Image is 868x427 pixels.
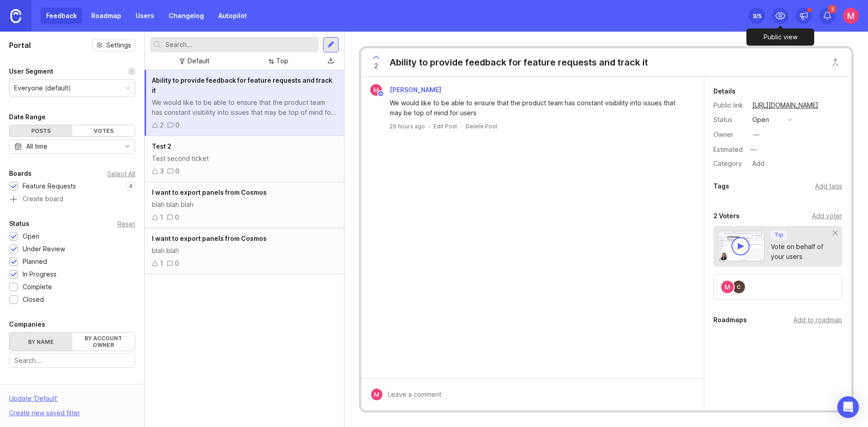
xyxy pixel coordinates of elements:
[365,84,448,96] a: Marco Li[PERSON_NAME]
[152,98,337,117] div: We would like to be able to ensure that the product team has constant visibility into issues that...
[752,115,769,125] div: open
[750,99,821,111] a: [URL][DOMAIN_NAME]
[713,211,740,221] div: 2 Voters
[713,86,736,97] div: Details
[23,244,65,254] div: Under Review
[145,136,344,182] a: Test 2Test second ticket30
[377,90,384,97] img: member badge
[163,8,209,24] a: Changelog
[750,158,767,169] div: Add
[118,221,135,226] div: Reset
[370,84,382,96] img: Marco Li
[175,212,179,222] div: 0
[771,242,833,262] div: Vote on behalf of your users
[371,389,382,400] img: Marco Li
[713,181,729,192] div: Tags
[732,281,745,293] img: connor nelson
[72,333,135,351] label: By account owner
[826,53,844,71] button: Close button
[746,28,814,46] div: Public view
[745,158,767,169] a: Add
[23,257,47,267] div: Planned
[165,40,315,50] input: Search...
[429,122,430,130] div: ·
[152,76,332,94] span: Ability to provide feedback for feature requests and track it
[107,171,135,176] div: Select All
[160,258,163,268] div: 1
[713,146,743,153] div: Estimated
[130,8,160,24] a: Users
[434,122,457,130] div: Edit Post
[713,100,745,110] div: Public link
[120,143,135,150] svg: toggle icon
[9,319,45,330] div: Companies
[9,125,72,136] div: Posts
[14,356,130,366] input: Search...
[86,8,127,24] a: Roadmap
[26,141,47,151] div: All time
[23,295,44,305] div: Closed
[721,281,734,293] img: Marco Li
[466,122,497,130] div: Delete Post
[828,5,836,13] span: 2
[837,396,859,418] div: Open Intercom Messenger
[175,258,179,268] div: 0
[749,8,765,24] button: 3/5
[92,39,135,52] button: Settings
[160,212,163,222] div: 1
[9,408,80,418] div: Create new saved filter
[23,181,76,191] div: Feature Requests
[188,56,209,66] div: Default
[129,183,132,190] p: 4
[713,314,747,325] div: Roadmaps
[152,246,337,256] div: blah blah
[145,228,344,274] a: I want to export panels from Cosmosblah blah10
[390,122,425,130] a: 20 hours ago
[152,142,171,150] span: Test 2
[718,230,765,261] img: video-thumbnail-vote-d41b83416815613422e2ca741bf692cc.jpg
[461,122,462,130] div: ·
[753,130,759,140] div: —
[747,144,759,155] div: —
[10,9,21,23] img: Canny Home
[713,130,745,140] div: Owner
[793,315,842,325] div: Add to roadmap
[152,188,267,196] span: I want to export panels from Cosmos
[9,218,29,229] div: Status
[160,120,164,130] div: 2
[812,211,842,221] div: Add voter
[815,181,842,191] div: Add tags
[843,8,859,24] img: Marco Li
[9,66,53,77] div: User Segment
[14,83,71,93] div: Everyone (default)
[390,86,441,94] span: [PERSON_NAME]
[9,382,25,393] div: Tags
[374,61,378,71] span: 2
[9,40,31,51] h1: Portal
[276,56,288,66] div: Top
[213,8,252,24] a: Autopilot
[145,70,344,136] a: Ability to provide feedback for feature requests and track itWe would like to be able to ensure t...
[713,115,745,125] div: Status
[106,41,131,50] span: Settings
[390,98,686,118] div: We would like to be able to ensure that the product team has constant visibility into issues that...
[152,235,267,242] span: I want to export panels from Cosmos
[9,112,46,122] div: Date Range
[175,120,179,130] div: 0
[72,125,135,136] div: Votes
[9,168,32,179] div: Boards
[9,196,135,204] a: Create board
[23,282,52,292] div: Complete
[23,269,57,279] div: In Progress
[753,9,761,22] div: 3 /5
[152,154,337,164] div: Test second ticket
[9,333,72,351] label: By name
[713,159,745,169] div: Category
[145,182,344,228] a: I want to export panels from Cosmosblah blah blah10
[9,394,58,408] div: Update ' Default '
[152,200,337,210] div: blah blah blah
[160,166,164,176] div: 3
[390,56,648,69] div: Ability to provide feedback for feature requests and track it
